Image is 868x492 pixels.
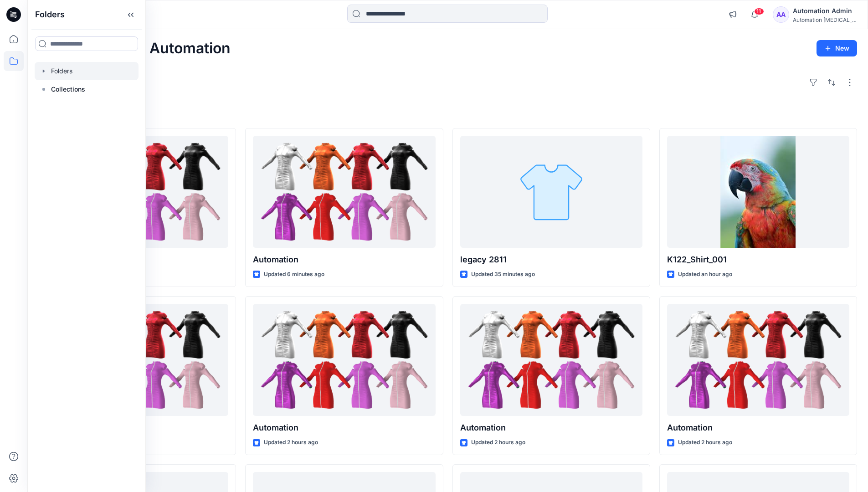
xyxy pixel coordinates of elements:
h4: Styles [38,108,857,119]
p: Updated 2 hours ago [678,438,732,447]
a: K122_Shirt_001 [667,136,849,248]
p: Updated 35 minutes ago [471,270,535,279]
p: Updated 6 minutes ago [264,270,324,279]
div: Automation Admin [793,5,857,16]
p: legacy 2811 [460,253,642,266]
p: Updated 2 hours ago [264,438,318,447]
p: K122_Shirt_001 [667,253,849,266]
div: AA [773,6,789,23]
p: Collections [51,84,85,95]
a: Automation [253,304,435,416]
a: Automation [253,136,435,248]
button: New [817,40,857,56]
p: Updated an hour ago [678,270,732,279]
p: Automation [460,421,642,434]
p: Updated 2 hours ago [471,438,525,447]
span: 11 [754,8,764,15]
a: Automation [460,304,642,416]
a: Automation [667,304,849,416]
p: Automation [253,253,435,266]
p: Automation [253,421,435,434]
div: Automation [MEDICAL_DATA]... [793,16,857,23]
p: Automation [667,421,849,434]
a: legacy 2811 [460,136,642,248]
